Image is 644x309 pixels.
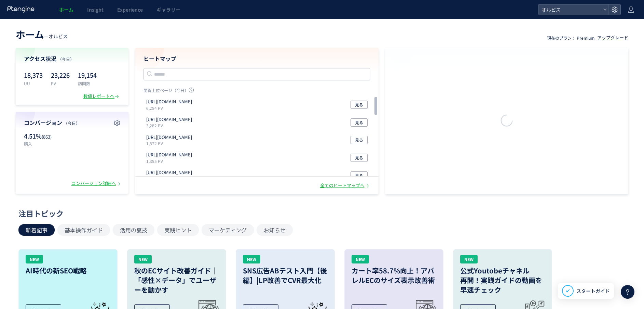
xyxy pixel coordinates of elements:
span: スタートガイド [576,287,610,295]
button: 見る [351,171,368,180]
button: 見る [351,136,368,144]
p: https://pr.orbis.co.jp/cosmetics/clearful/331 [146,116,192,123]
div: NEW [134,255,152,263]
span: (863) [42,133,52,140]
p: 1,355 PV [146,158,195,164]
span: 見る [355,171,363,180]
div: 全てのヒートマップへ [320,182,370,189]
button: 新着記事 [18,224,55,236]
p: 現在のプラン： Premium [547,35,594,41]
p: 訪問数 [78,80,97,86]
p: 購入 [24,141,69,146]
h3: 秋のECサイト改善ガイド｜「感性×データ」でユーザーを動かす [134,266,219,295]
p: https://orbis.co.jp/order/thanks [146,99,192,105]
span: ホーム [59,6,73,13]
div: NEW [352,255,369,263]
p: https://pr.orbis.co.jp/cosmetics/u/100 [146,152,192,158]
h3: 公式Youtobeチャネル 再開！実践ガイドの動画を 早速チェック [460,266,545,295]
p: 6,254 PV [146,105,195,111]
button: 実践ヒント [157,224,199,236]
button: 見る [351,154,368,162]
button: 基本操作ガイド [57,224,110,236]
h3: SNS広告ABテスト入門【後編】|LP改善でCVR最大化 [243,266,328,285]
p: 1,572 PV [146,140,195,146]
p: 19,154 [78,69,97,80]
span: （今日） [64,120,80,126]
div: NEW [460,255,478,263]
span: Experience [117,6,143,13]
span: 見る [355,101,363,109]
span: Insight [87,6,104,13]
span: ホーム [16,27,44,41]
p: https://pr.orbis.co.jp/special/04 [146,169,192,176]
div: 数値レポートへ [83,93,120,100]
span: 見る [355,154,363,162]
span: ギャラリー [156,6,180,13]
div: NEW [26,255,43,263]
button: 活用の裏技 [113,224,154,236]
div: 注目トピック [18,208,622,219]
div: NEW [243,255,260,263]
div: — [16,27,68,41]
p: 閲覧上位ページ（今日） [143,87,370,96]
h4: アクセス状況 [24,55,120,63]
div: アップグレード [597,35,628,41]
p: PV [51,80,70,86]
p: 18,373 [24,69,43,80]
button: お知らせ [257,224,293,236]
h3: AI時代の新SEO戦略 [26,266,110,275]
h4: コンバージョン [24,119,120,127]
button: マーケティング [202,224,254,236]
span: （今日） [58,56,74,62]
div: コンバージョン詳細へ [71,180,122,187]
button: 見る [351,101,368,109]
p: UU [24,80,43,86]
h4: ヒートマップ [143,55,370,63]
span: オルビス [539,4,600,15]
h3: カート率58.7%向上！アパレルECのサイズ表示改善術 [352,266,436,285]
p: 964 PV [146,176,195,182]
p: 3,282 PV [146,123,195,128]
p: 4.51% [24,132,69,141]
p: https://pr.orbis.co.jp/cosmetics/udot/410-12 [146,134,192,141]
span: オルビス [49,33,68,40]
button: 見る [351,118,368,127]
p: 23,226 [51,69,70,80]
span: 見る [355,136,363,144]
span: 見る [355,118,363,127]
